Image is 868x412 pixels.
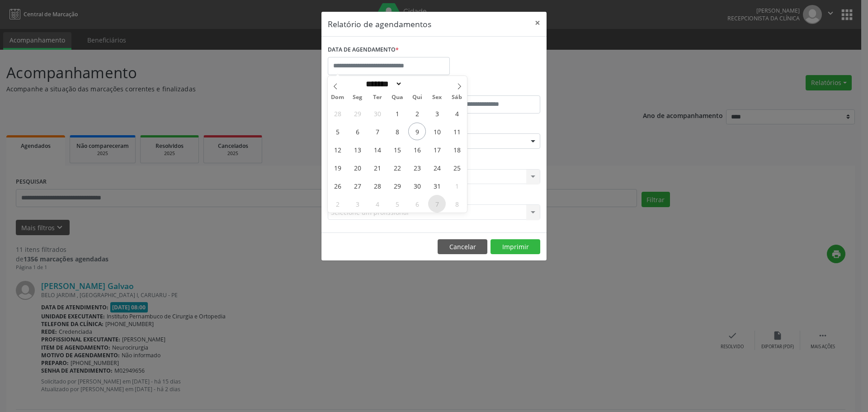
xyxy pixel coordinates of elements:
[329,104,346,122] span: Setembro 28, 2025
[408,195,426,213] span: Novembro 6, 2025
[428,123,446,140] span: Outubro 10, 2025
[408,104,426,122] span: Outubro 2, 2025
[329,141,346,158] span: Outubro 12, 2025
[368,104,386,122] span: Setembro 30, 2025
[349,141,366,158] span: Outubro 13, 2025
[388,141,406,158] span: Outubro 15, 2025
[448,159,466,176] span: Outubro 25, 2025
[329,195,346,213] span: Novembro 2, 2025
[387,95,407,100] span: Qua
[328,43,399,57] label: DATA DE AGENDAMENTO
[428,141,446,158] span: Outubro 17, 2025
[349,104,366,122] span: Setembro 29, 2025
[427,95,447,100] span: Sex
[438,239,487,255] button: Cancelar
[368,123,386,140] span: Outubro 7, 2025
[328,95,348,100] span: Dom
[329,177,346,194] span: Outubro 26, 2025
[528,12,547,34] button: Close
[349,159,366,176] span: Outubro 20, 2025
[368,159,386,176] span: Outubro 21, 2025
[448,177,466,194] span: Novembro 1, 2025
[402,79,432,89] input: Year
[349,123,366,140] span: Outubro 6, 2025
[388,177,406,194] span: Outubro 29, 2025
[407,95,427,100] span: Qui
[349,177,366,194] span: Outubro 27, 2025
[329,159,346,176] span: Outubro 19, 2025
[368,141,386,158] span: Outubro 14, 2025
[328,18,431,30] h5: Relatório de agendamentos
[368,177,386,194] span: Outubro 28, 2025
[447,95,467,100] span: Sáb
[349,195,366,213] span: Novembro 3, 2025
[448,141,466,158] span: Outubro 18, 2025
[408,123,426,140] span: Outubro 9, 2025
[448,104,466,122] span: Outubro 4, 2025
[348,95,368,100] span: Seg
[363,79,402,89] select: Month
[491,239,540,255] button: Imprimir
[388,123,406,140] span: Outubro 8, 2025
[388,159,406,176] span: Outubro 22, 2025
[448,123,466,140] span: Outubro 11, 2025
[428,177,446,194] span: Outubro 31, 2025
[388,104,406,122] span: Outubro 1, 2025
[408,177,426,194] span: Outubro 30, 2025
[368,95,387,100] span: Ter
[428,104,446,122] span: Outubro 3, 2025
[428,195,446,213] span: Novembro 7, 2025
[329,123,346,140] span: Outubro 5, 2025
[388,195,406,213] span: Novembro 5, 2025
[436,81,540,95] label: ATÉ
[448,195,466,213] span: Novembro 8, 2025
[408,159,426,176] span: Outubro 23, 2025
[368,195,386,213] span: Novembro 4, 2025
[428,159,446,176] span: Outubro 24, 2025
[408,141,426,158] span: Outubro 16, 2025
